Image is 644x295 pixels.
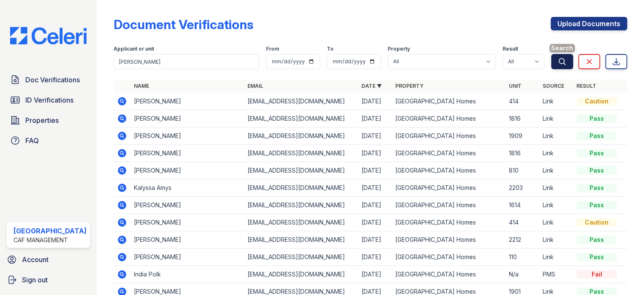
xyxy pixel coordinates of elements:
div: Fail [576,270,617,279]
a: Source [543,83,564,89]
td: [DATE] [358,197,392,214]
td: [PERSON_NAME] [130,110,244,127]
input: Search by name, email, or unit number [114,54,259,69]
a: Properties [7,112,90,129]
td: Link [539,127,573,145]
a: Doc Verifications [7,71,90,88]
a: ID Verifications [7,92,90,108]
td: [PERSON_NAME] [130,162,244,179]
td: [GEOGRAPHIC_DATA] Homes [392,179,505,197]
span: Doc Verifications [25,75,80,85]
td: Link [539,197,573,214]
div: Pass [576,235,617,244]
div: Pass [576,253,617,261]
td: [PERSON_NAME] [130,145,244,162]
td: [DATE] [358,110,392,127]
td: [DATE] [358,162,392,179]
span: Properties [25,115,59,125]
div: Pass [576,184,617,192]
td: [EMAIL_ADDRESS][DOMAIN_NAME] [244,214,358,231]
a: Sign out [3,271,93,288]
td: 1909 [505,127,539,145]
span: Account [22,254,49,265]
td: [PERSON_NAME] [130,249,244,266]
td: Link [539,249,573,266]
td: [EMAIL_ADDRESS][DOMAIN_NAME] [244,231,358,249]
td: Link [539,145,573,162]
td: 110 [505,249,539,266]
a: Unit [509,83,522,89]
td: [PERSON_NAME] [130,127,244,145]
td: 1614 [505,197,539,214]
button: Search [551,54,573,69]
td: [DATE] [358,266,392,283]
a: Account [3,251,93,268]
td: [PERSON_NAME] [130,214,244,231]
td: [GEOGRAPHIC_DATA] Homes [392,127,505,145]
td: [DATE] [358,214,392,231]
td: [GEOGRAPHIC_DATA] Homes [392,93,505,110]
td: N/a [505,266,539,283]
label: Applicant or unit [114,46,154,52]
td: [DATE] [358,127,392,145]
label: Result [503,46,518,52]
td: [DATE] [358,231,392,249]
span: FAQ [25,135,39,146]
td: [PERSON_NAME] [130,231,244,249]
td: [EMAIL_ADDRESS][DOMAIN_NAME] [244,162,358,179]
td: [GEOGRAPHIC_DATA] Homes [392,231,505,249]
td: [GEOGRAPHIC_DATA] Homes [392,197,505,214]
td: 414 [505,214,539,231]
td: [DATE] [358,179,392,197]
td: 810 [505,162,539,179]
td: 1816 [505,145,539,162]
td: Link [539,110,573,127]
td: [EMAIL_ADDRESS][DOMAIN_NAME] [244,249,358,266]
td: Kalyssa Amys [130,179,244,197]
td: Link [539,179,573,197]
td: [EMAIL_ADDRESS][DOMAIN_NAME] [244,145,358,162]
td: [EMAIL_ADDRESS][DOMAIN_NAME] [244,179,358,197]
td: [GEOGRAPHIC_DATA] Homes [392,110,505,127]
td: 414 [505,93,539,110]
a: Upload Documents [551,17,627,30]
td: [EMAIL_ADDRESS][DOMAIN_NAME] [244,127,358,145]
div: Caution [576,218,617,227]
span: Sign out [22,275,48,285]
div: Pass [576,166,617,175]
a: Result [576,83,596,89]
td: Link [539,214,573,231]
td: India Polk [130,266,244,283]
td: PMS [539,266,573,283]
div: [GEOGRAPHIC_DATA] [14,226,87,236]
label: Property [388,46,410,52]
div: Pass [576,201,617,209]
td: [GEOGRAPHIC_DATA] Homes [392,214,505,231]
a: Name [134,83,149,89]
div: Document Verifications [114,17,253,32]
td: [EMAIL_ADDRESS][DOMAIN_NAME] [244,266,358,283]
a: Date ▼ [361,83,382,89]
td: Link [539,93,573,110]
td: [DATE] [358,249,392,266]
a: Email [247,83,263,89]
td: [EMAIL_ADDRESS][DOMAIN_NAME] [244,110,358,127]
div: Pass [576,149,617,157]
td: [EMAIL_ADDRESS][DOMAIN_NAME] [244,93,358,110]
td: [PERSON_NAME] [130,93,244,110]
div: Caution [576,97,617,106]
a: FAQ [7,132,90,149]
img: CE_Logo_Blue-a8612792a0a2168367f1c8372b55b34899dd931a85d93a1a3d3e32e68fde9ad4.png [3,27,93,44]
td: [GEOGRAPHIC_DATA] Homes [392,249,505,266]
td: [GEOGRAPHIC_DATA] Homes [392,266,505,283]
div: CAF Management [14,236,87,244]
td: [GEOGRAPHIC_DATA] Homes [392,162,505,179]
td: 2212 [505,231,539,249]
td: [DATE] [358,145,392,162]
span: ID Verifications [25,95,73,105]
label: To [327,46,334,52]
td: [PERSON_NAME] [130,197,244,214]
div: Pass [576,114,617,123]
td: 2203 [505,179,539,197]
